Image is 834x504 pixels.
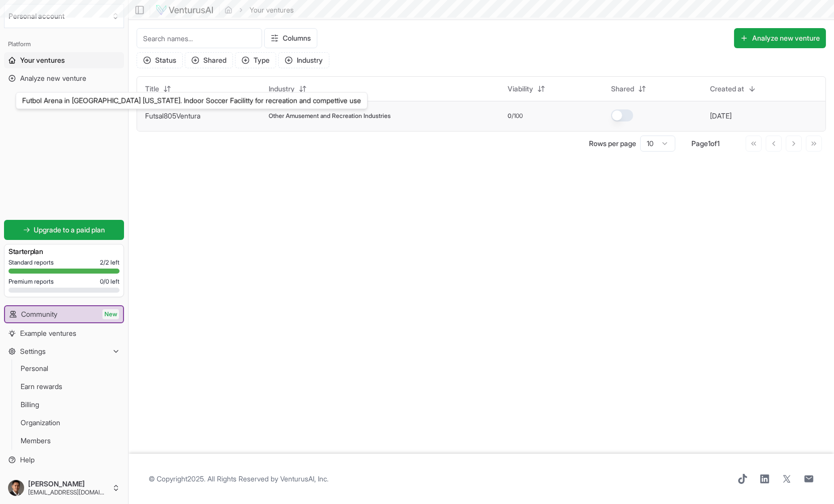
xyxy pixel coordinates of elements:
span: Analyze new venture [20,73,86,83]
span: 0 [508,112,512,120]
button: Industry [278,52,329,68]
span: Your ventures [20,55,65,65]
button: Shared [185,52,233,68]
button: Analyze new venture [734,28,826,48]
a: Organization [17,415,112,431]
p: Rows per page [589,139,636,149]
p: Futbol Arena in [GEOGRAPHIC_DATA] [US_STATE]. Indoor Soccer Facilitty for recreation and competti... [22,95,361,105]
a: Example ventures [4,325,124,341]
a: Personal [17,360,112,376]
button: Created at [704,81,762,97]
span: Billing [21,400,39,410]
input: Search names... [137,28,262,48]
span: Title [145,84,159,94]
a: Futsal805Ventura [145,111,200,120]
span: Help [20,455,35,465]
span: Page [691,139,708,148]
span: Viability [508,84,533,94]
span: of [710,139,717,148]
span: Personal [21,363,48,373]
span: 0 / 0 left [100,278,120,286]
span: Settings [20,346,46,356]
button: Industry [263,81,313,97]
a: Billing [17,397,112,413]
button: [PERSON_NAME][EMAIL_ADDRESS][DOMAIN_NAME] [4,476,124,500]
img: ALV-UjXBOcLxPZyufYl36w3MiB-nNYR-XRJyCVqoEYYLXiLpLhrHX4cJDZzrVmf0aIvVRYfzsPTz_iCJqtPAJdcZap9K98kpC... [8,480,24,496]
span: [EMAIL_ADDRESS][DOMAIN_NAME] [28,488,108,496]
span: /100 [512,112,523,120]
a: Help [4,452,124,468]
span: © Copyright 2025 . All Rights Reserved by . [149,474,328,484]
button: [DATE] [710,111,732,121]
a: CommunityNew [5,306,123,322]
span: Upgrade to a paid plan [34,225,105,235]
button: Columns [264,28,317,48]
a: Your ventures [4,52,124,68]
button: Status [137,52,183,68]
a: VenturusAI, Inc [280,474,327,483]
a: Upgrade to a paid plan [4,220,124,240]
span: Created at [710,84,744,94]
span: [PERSON_NAME] [28,479,108,488]
h3: Starter plan [9,246,120,257]
button: Settings [4,343,124,359]
a: Members [17,433,112,449]
button: Type [235,52,276,68]
span: Shared [611,84,634,94]
span: Standard reports [9,259,54,267]
span: Example ventures [20,328,76,338]
a: Analyze new venture [4,70,124,86]
button: Futsal805Ventura [145,111,200,121]
span: Industry [269,84,295,94]
span: Organization [21,418,60,428]
span: 1 [717,139,720,148]
button: Shared [605,81,652,97]
div: Platform [4,36,124,52]
span: New [102,309,119,319]
button: Title [139,81,177,97]
span: 2 / 2 left [100,259,120,267]
span: 1 [708,139,710,148]
button: Viability [502,81,551,97]
span: Community [21,309,57,319]
span: Members [21,436,51,446]
a: Earn rewards [17,379,112,395]
span: Earn rewards [21,382,62,392]
span: Premium reports [9,278,54,286]
span: Other Amusement and Recreation Industries [269,112,391,120]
